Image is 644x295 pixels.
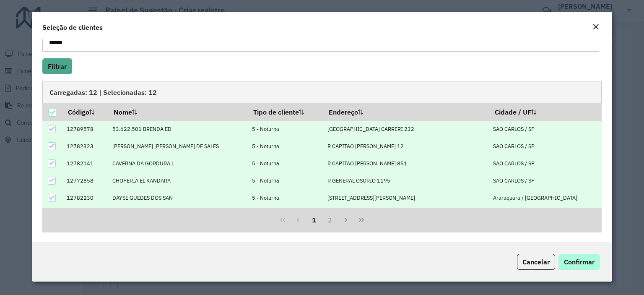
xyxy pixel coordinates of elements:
[247,206,323,224] td: 5 - Noturna
[592,23,599,30] em: Fechar
[489,172,602,189] td: SAO CARLOS / SP
[306,212,322,228] button: 1
[42,81,602,103] div: Carregadas: 12 | Selecionadas: 12
[489,103,602,120] th: Cidade / UF
[323,103,489,120] th: Endereço
[323,206,489,224] td: EXPEDICIONARIOS DO [GEOGRAPHIC_DATA] 1461
[338,212,354,228] button: Next Page
[108,121,248,138] td: 53.622.501 BRENDA ED
[108,103,248,120] th: Nome
[489,189,602,206] td: Araraquara / [GEOGRAPHIC_DATA]
[489,121,602,138] td: SAO CARLOS / SP
[247,121,323,138] td: 5 - Noturna
[489,206,602,224] td: ARARAQUARA / SP
[108,138,248,155] td: [PERSON_NAME] [PERSON_NAME] DE SALES
[322,212,338,228] button: 2
[558,254,600,270] button: Confirmar
[62,103,108,120] th: Código
[108,206,248,224] td: [PERSON_NAME] 2
[62,189,108,206] td: 12782230
[353,212,369,228] button: Last Page
[62,206,108,224] td: 12786282
[108,189,248,206] td: DAYSE GUEDES DOS SAN
[62,172,108,189] td: 12772858
[323,121,489,138] td: [GEOGRAPHIC_DATA] CARRERI 232
[323,189,489,206] td: [STREET_ADDRESS][PERSON_NAME]
[108,155,248,172] td: CAVERNA DA GORDURA L
[323,155,489,172] td: R CAPITAO [PERSON_NAME] 851
[247,138,323,155] td: 5 - Noturna
[489,155,602,172] td: SAO CARLOS / SP
[522,258,550,266] span: Cancelar
[108,172,248,189] td: CHOPERIA EL KANDARA
[247,103,323,120] th: Tipo de cliente
[62,155,108,172] td: 12782141
[42,58,72,74] button: Filtrar
[62,138,108,155] td: 12782323
[42,22,103,32] h4: Seleção de clientes
[247,189,323,206] td: 5 - Noturna
[323,172,489,189] td: R GENERAL OSORIO 1195
[62,121,108,138] td: 12789578
[247,155,323,172] td: 5 - Noturna
[517,254,555,270] button: Cancelar
[489,138,602,155] td: SAO CARLOS / SP
[323,138,489,155] td: R CAPITAO [PERSON_NAME] 12
[247,172,323,189] td: 5 - Noturna
[590,22,602,33] button: Close
[564,258,595,266] span: Confirmar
